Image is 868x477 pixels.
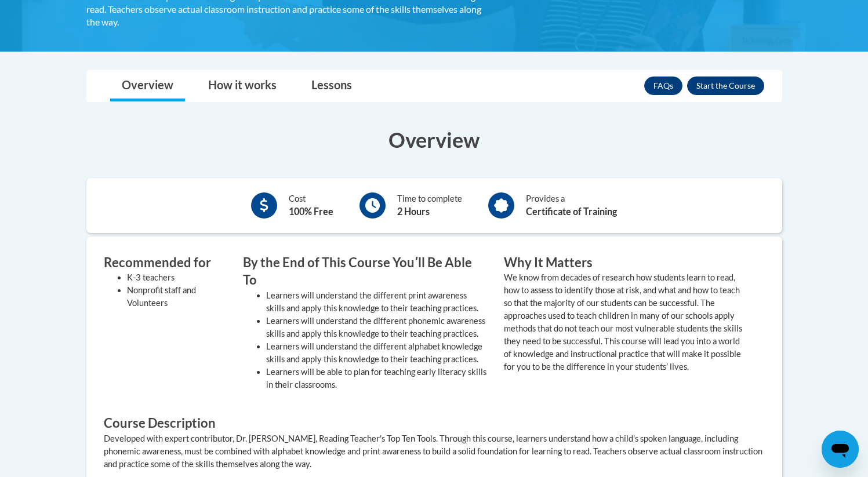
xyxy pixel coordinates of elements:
a: Lessons [300,71,364,101]
h3: Why It Matters [504,254,747,272]
li: Nonprofit staff and Volunteers [127,284,226,309]
div: Developed with expert contributor, Dr. [PERSON_NAME], Reading Teacher's Top Ten Tools. Through th... [104,432,765,471]
h3: Overview [86,125,782,154]
b: Certificate of Training [526,206,617,217]
div: Provides a [526,192,617,219]
p: We know from decades of research how students learn to read, how to assess to identify those at r... [504,271,747,373]
a: How it works [197,71,288,101]
li: K-3 teachers [127,271,226,284]
button: Enroll [687,77,764,95]
b: 100% Free [289,206,333,217]
li: Learners will understand the different print awareness skills and apply this knowledge to their t... [266,289,486,315]
li: Learners will be able to plan for teaching early literacy skills in their classrooms. [266,366,486,391]
a: Overview [110,71,185,101]
b: 2 Hours [397,206,430,217]
h3: Recommended for [104,254,226,272]
div: Cost [289,192,333,219]
iframe: Button to launch messaging window [822,431,859,468]
a: FAQs [644,77,682,95]
h3: Course Description [104,414,765,432]
li: Learners will understand the different alphabet knowledge skills and apply this knowledge to thei... [266,340,486,366]
div: Time to complete [397,192,462,219]
li: Learners will understand the different phonemic awareness skills and apply this knowledge to thei... [266,315,486,340]
h3: By the End of This Course Youʹll Be Able To [243,254,486,290]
